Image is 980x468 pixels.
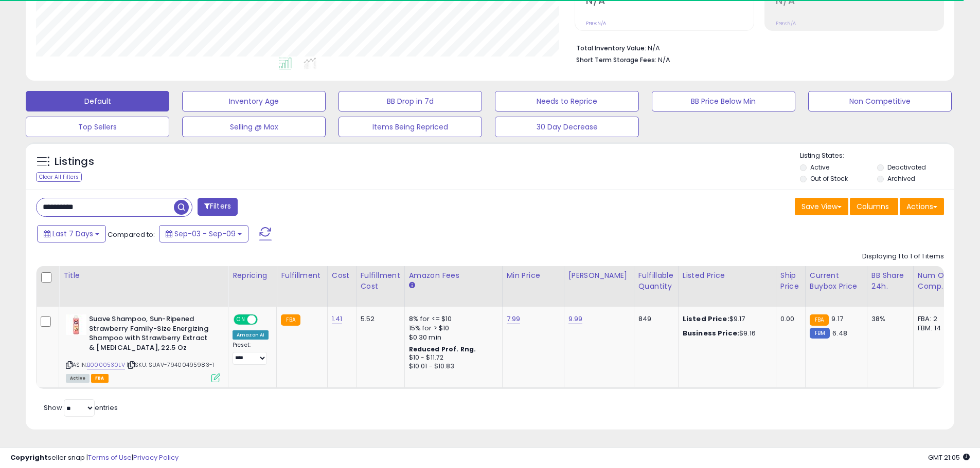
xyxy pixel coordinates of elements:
button: Needs to Reprice [495,91,638,111]
button: Default [26,91,169,111]
div: [PERSON_NAME] [568,270,630,281]
span: 6.48 [832,328,847,338]
a: Terms of Use [88,453,132,462]
div: Preset: [233,342,269,365]
img: 31IXgmM02FL._SL40_.jpg [66,314,86,335]
div: seller snap | | [10,453,179,463]
span: | SKU: SUAV-79400495983-1 [127,361,214,369]
div: Amazon Fees [409,270,498,281]
div: Fulfillment [281,270,323,281]
label: Out of Stock [810,174,848,183]
b: Reduced Prof. Rng. [409,345,476,353]
label: Deactivated [887,163,926,172]
h5: Listings [55,155,94,169]
div: $9.16 [683,329,768,338]
div: Current Buybox Price [810,270,863,292]
button: Top Sellers [26,117,169,137]
div: Cost [332,270,352,281]
div: Title [63,270,224,281]
a: B0000530LV [87,361,125,369]
div: Num of Comp. [918,270,955,292]
small: Amazon Fees. [409,281,415,290]
button: 30 Day Decrease [495,117,638,137]
button: Actions [900,198,944,215]
div: ASIN: [66,314,220,381]
span: Last 7 Days [52,229,93,239]
a: 1.41 [332,314,343,324]
div: Repricing [233,270,272,281]
span: 2025-09-17 21:05 GMT [928,453,970,462]
div: Fulfillment Cost [361,270,400,292]
div: $10 - $11.72 [409,353,494,362]
a: 7.99 [507,314,521,324]
button: Selling @ Max [182,117,326,137]
button: Inventory Age [182,91,326,111]
span: 9.17 [831,314,843,324]
button: Items Being Repriced [338,117,482,137]
div: $9.17 [683,314,768,324]
small: FBA [810,314,829,326]
div: $0.30 min [409,333,494,342]
span: ON [235,315,247,324]
strong: Copyright [10,453,48,462]
a: 9.99 [568,314,583,324]
div: Listed Price [683,270,772,281]
b: Business Price: [683,328,739,338]
div: FBA: 2 [918,314,952,324]
div: Amazon AI [233,330,269,340]
div: 5.52 [361,314,397,324]
button: BB Drop in 7d [338,91,482,111]
button: BB Price Below Min [652,91,795,111]
p: Listing States: [800,151,954,161]
span: Compared to: [108,230,155,239]
div: Fulfillable Quantity [638,270,674,292]
div: BB Share 24h. [871,270,909,292]
div: 38% [871,314,905,324]
label: Active [810,163,829,172]
span: Sep-03 - Sep-09 [174,229,236,239]
div: Clear All Filters [36,172,82,182]
button: Columns [850,198,898,215]
span: FBA [91,374,109,383]
label: Archived [887,174,915,183]
button: Filters [198,198,238,216]
small: FBM [810,328,830,339]
span: All listings currently available for purchase on Amazon [66,374,90,383]
b: Suave Shampoo, Sun-Ripened Strawberry Family-Size Energizing Shampoo with Strawberry Extract & [M... [89,314,214,355]
div: 0.00 [780,314,797,324]
small: FBA [281,314,300,326]
span: Columns [857,201,889,212]
button: Save View [795,198,848,215]
div: 849 [638,314,670,324]
div: $10.01 - $10.83 [409,362,494,371]
b: Listed Price: [683,314,729,324]
span: OFF [256,315,273,324]
div: 15% for > $10 [409,324,494,333]
div: Min Price [507,270,560,281]
div: 8% for <= $10 [409,314,494,324]
button: Non Competitive [808,91,952,111]
div: FBM: 14 [918,324,952,333]
button: Last 7 Days [37,225,106,242]
a: Privacy Policy [133,453,179,462]
div: Displaying 1 to 1 of 1 items [862,252,944,261]
button: Sep-03 - Sep-09 [159,225,248,242]
div: Ship Price [780,270,801,292]
span: Show: entries [44,403,118,413]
